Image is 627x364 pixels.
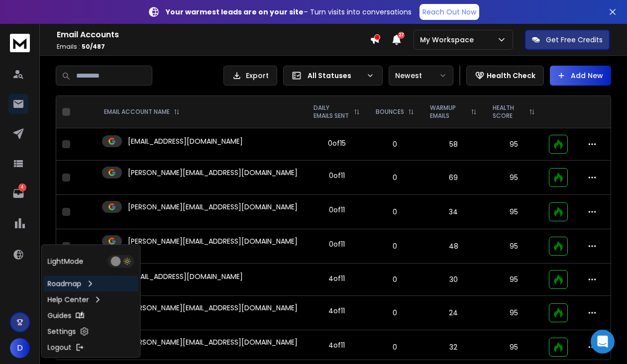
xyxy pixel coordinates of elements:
[487,71,535,81] p: Health Check
[419,4,479,20] a: Reach Out Now
[374,241,416,251] p: 0
[329,239,345,249] div: 0 of 11
[166,7,304,17] strong: Your warmest leads are on your site
[422,264,485,296] td: 30
[8,183,28,203] a: 4
[48,257,84,267] p: Light Mode
[420,35,478,45] p: My Workspace
[18,183,26,191] p: 4
[128,202,298,212] p: [PERSON_NAME][EMAIL_ADDRESS][DOMAIN_NAME]
[44,276,138,292] a: Roadmap
[48,279,82,289] p: Roadmap
[422,128,485,161] td: 58
[525,30,610,50] button: Get Free Credits
[546,35,603,45] p: Get Free Credits
[44,308,138,324] a: Guides
[57,43,370,51] p: Emails :
[485,128,543,161] td: 95
[485,296,543,330] td: 95
[10,338,30,358] button: D
[493,104,525,120] p: HEALTH SCORE
[374,308,416,318] p: 0
[44,324,138,340] a: Settings
[374,139,416,149] p: 0
[374,173,416,182] p: 0
[398,32,405,39] span: 27
[308,71,362,81] p: All Statuses
[128,272,243,281] p: [EMAIL_ADDRESS][DOMAIN_NAME]
[485,161,543,195] td: 95
[374,207,416,217] p: 0
[128,337,298,347] p: [PERSON_NAME][EMAIL_ADDRESS][DOMAIN_NAME]
[430,104,467,120] p: WARMUP EMAILS
[48,327,76,337] p: Settings
[422,161,485,195] td: 69
[329,205,345,215] div: 0 of 11
[591,330,615,354] div: Open Intercom Messenger
[485,264,543,296] td: 95
[128,136,243,146] p: [EMAIL_ADDRESS][DOMAIN_NAME]
[104,108,180,116] div: EMAIL ACCOUNT NAME
[422,195,485,229] td: 34
[82,42,105,51] span: 50 / 487
[44,292,138,308] a: Help Center
[422,296,485,330] td: 24
[485,195,543,229] td: 95
[328,138,346,148] div: 0 of 15
[485,229,543,264] td: 95
[376,108,404,116] p: BOUNCES
[329,171,345,181] div: 0 of 11
[128,236,298,246] p: [PERSON_NAME][EMAIL_ADDRESS][DOMAIN_NAME]
[48,295,89,305] p: Help Center
[422,229,485,264] td: 48
[422,7,476,17] p: Reach Out Now
[223,66,277,86] button: Export
[466,66,544,86] button: Health Check
[48,311,72,321] p: Guides
[128,303,298,313] p: [PERSON_NAME][EMAIL_ADDRESS][DOMAIN_NAME]
[166,7,412,17] p: – Turn visits into conversations
[10,34,30,52] img: logo
[389,66,453,86] button: Newest
[128,168,298,178] p: [PERSON_NAME][EMAIL_ADDRESS][DOMAIN_NAME]
[48,343,72,353] p: Logout
[374,274,416,284] p: 0
[57,29,370,41] h1: Email Accounts
[550,66,611,86] button: Add New
[374,342,416,352] p: 0
[328,340,345,350] div: 4 of 11
[328,273,345,283] div: 4 of 11
[313,104,350,120] p: DAILY EMAILS SENT
[328,306,345,316] div: 4 of 11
